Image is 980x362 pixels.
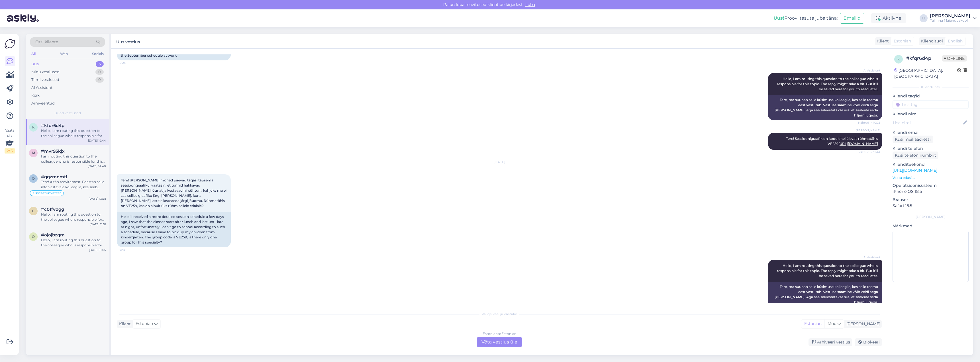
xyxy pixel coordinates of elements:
div: Kõik [31,93,40,98]
span: Muu [828,321,836,326]
a: [PERSON_NAME]Tallinna Majanduskool [930,14,977,23]
div: Tere, ma suunan selle küsimuse kolleegile, kes selle teema eest vastutab. Vastuse saamine võib ve... [768,282,882,307]
div: Blokeeri [855,338,882,346]
span: Luba [524,2,537,7]
span: k [897,57,900,61]
span: q [32,176,35,181]
p: Märkmed [893,223,969,229]
div: Hello, I am routing this question to the colleague who is responsible for this topic. The reply m... [41,238,106,248]
span: #mvr95kjx [41,149,65,154]
div: Võta vestlus üle [477,337,522,347]
div: Klienditugi [919,38,943,44]
p: Brauser [893,197,969,203]
span: Uued vestlused [54,111,81,116]
div: I am routing this question to the colleague who is responsible for this topic. The reply might ta... [41,154,106,164]
div: [DATE] [117,159,882,165]
span: Nähtud ✓ 10:25 [858,120,880,125]
span: Nähtud ✓ 11:44 [858,150,880,154]
div: [DATE] 14:40 [88,164,106,168]
span: Hello, I am routing this question to the colleague who is responsible for this topic. The reply m... [777,77,879,91]
span: o [32,234,35,239]
span: k [32,125,35,129]
span: sisseastumistest [33,191,61,195]
p: Vaata edasi ... [893,175,969,180]
div: Küsi meiliaadressi [893,136,933,143]
div: Tallinna Majanduskool [930,18,970,23]
input: Lisa tag [893,100,969,109]
span: Estonian [894,38,911,44]
div: 5 [96,61,104,67]
div: 0 [95,69,104,75]
input: Lisa nimi [893,120,962,126]
p: Safari 18.5 [893,203,969,209]
b: Uus! [773,15,784,21]
div: [DATE] 12:44 [88,138,106,143]
div: All [30,50,37,58]
div: Aktiivne [871,13,906,23]
span: #qqzmnmtl [41,174,67,179]
span: Tere! Sessioonigraafik on kodulehel üleval, rühmatähis VE259 [786,136,879,146]
div: LL [920,14,928,22]
div: Hello, I am routing this question to the colleague who is responsible for this topic. The reply m... [41,128,106,138]
span: English [948,38,963,44]
div: [DATE] 13:28 [89,197,106,201]
span: Otsi kliente [35,39,58,45]
span: #kfqr6d4p [41,123,64,128]
div: # kfqr6d4p [906,55,942,62]
div: Estonian to Estonian [483,331,516,336]
img: Askly Logo [5,38,15,49]
div: Web [59,50,69,58]
div: Tere! Aitäh teavitamast! Edastan selle info vastavale kolleegile, kes saab sessioonigraafiku üle ... [41,179,106,190]
div: [DATE] 11:05 [89,248,106,252]
span: AI Assistent [859,68,880,73]
div: Socials [91,50,105,58]
div: [PERSON_NAME] [930,14,970,18]
span: #c01fvdgg [41,207,64,212]
span: AI Assistent [859,255,880,259]
button: Emailid [840,13,864,24]
span: m [32,151,35,155]
span: [PERSON_NAME] [856,128,880,132]
p: Kliendi tag'id [893,93,969,99]
div: [PERSON_NAME] [893,214,969,220]
p: Kliendi nimi [893,111,969,117]
p: Operatsioonisüsteem [893,183,969,189]
div: 0 [95,77,104,83]
span: Estonian [136,321,153,327]
div: Arhiveeritud [31,101,55,106]
div: Vaata siia [5,128,15,154]
div: Tere, ma suunan selle küsimuse kolleegile, kes selle teema eest vastutab. Vastuse saamine võib ve... [768,95,882,120]
a: [URL][DOMAIN_NAME] [838,142,878,146]
p: Kliendi email [893,130,969,136]
p: Kliendi telefon [893,146,969,152]
div: Proovi tasuta juba täna: [773,15,838,22]
div: Minu vestlused [31,69,60,75]
div: [PERSON_NAME] [844,321,880,327]
div: [GEOGRAPHIC_DATA], [GEOGRAPHIC_DATA] [894,68,957,79]
div: Hello, I am routing this question to the colleague who is responsible for this topic. The reply m... [41,212,106,222]
span: c [32,209,35,213]
span: 10:25 [119,61,140,65]
a: [URL][DOMAIN_NAME] [893,168,937,173]
div: Hello! I received a more detailed session schedule a few days ago, I saw that the classes start a... [117,212,231,247]
span: Tere! [PERSON_NAME] mõned päevad tagasi täpsema sessioongraafiku, vaatasin, et tunnid hakkavad [P... [121,178,227,208]
div: Küsi telefoninumbrit [893,152,938,159]
div: Estonian [801,320,824,328]
div: Arhiveeri vestlus [808,338,852,346]
div: Klient [117,321,131,327]
div: Klient [875,38,889,44]
div: Valige keel ja vastake [117,312,882,317]
div: [DATE] 11:51 [90,222,106,226]
span: 12:43 [119,248,140,252]
label: Uus vestlus [116,37,140,45]
div: AI Assistent [31,85,52,91]
span: Hello, I am routing this question to the colleague who is responsible for this topic. The reply m... [777,263,879,278]
p: iPhone OS 18.5 [893,189,969,195]
span: Offline [942,55,967,62]
div: Tiimi vestlused [31,77,59,83]
div: 2 / 3 [5,148,15,154]
p: Klienditeekond [893,161,969,167]
span: #ojojbzgm [41,232,65,238]
div: Kliendi info [893,85,969,90]
div: Uus [31,61,39,67]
